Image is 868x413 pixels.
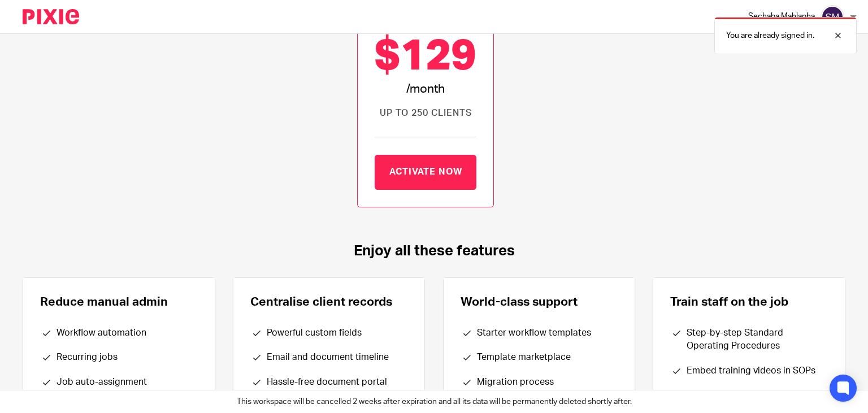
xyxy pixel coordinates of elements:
[477,376,615,389] li: Migration process
[57,327,195,340] li: Workflow automation
[375,155,477,190] a: Activate now
[821,5,844,29] img: svg%3E
[267,351,405,364] li: Email and document timeline
[267,327,405,340] li: Powerful custom fields
[670,295,828,310] h3: Train staff on the job
[375,107,477,119] div: Up to 250 clients
[687,327,825,353] li: Step-by-step Standard Operating Procedures
[23,241,845,260] h2: Enjoy all these features
[57,376,195,389] li: Job auto-assignment
[267,376,405,389] li: Hassle-free document portal
[687,364,825,377] li: Embed training videos in SOPs
[23,9,79,24] img: Pixie
[406,82,445,97] span: /month
[57,351,195,364] li: Recurring jobs
[477,351,615,364] li: Template marketplace
[477,327,615,340] li: Starter workflow templates
[40,295,198,310] h3: Reduce manual admin
[461,295,618,310] h3: World-class support
[375,31,476,82] span: $129
[250,295,408,310] h3: Centralise client records
[726,30,814,41] p: You are already signed in.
